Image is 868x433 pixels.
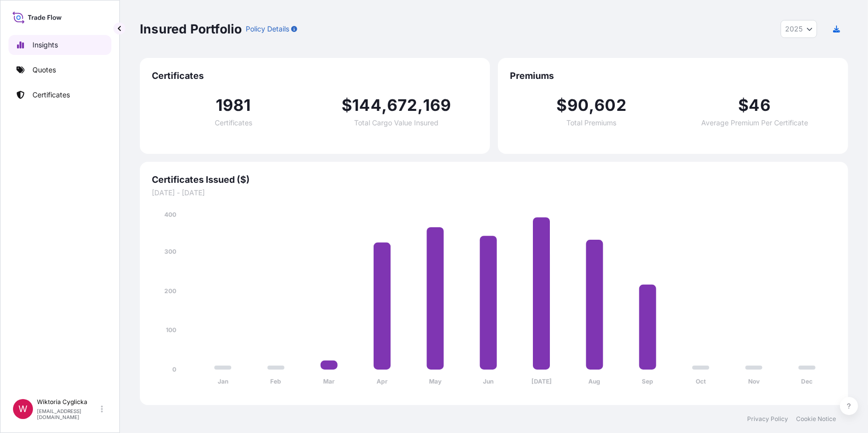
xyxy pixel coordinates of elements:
[8,60,111,80] a: Quotes
[387,97,418,113] span: 672
[164,287,176,295] tspan: 200
[8,35,111,55] a: Insights
[747,415,788,423] a: Privacy Policy
[323,378,335,386] tspan: Mar
[352,97,382,113] span: 144
[701,119,808,126] span: Average Premium Per Certificate
[172,366,176,373] tspan: 0
[483,378,493,386] tspan: Jun
[215,119,252,126] span: Certificates
[557,97,567,113] span: $
[342,97,352,113] span: $
[164,211,176,218] tspan: 400
[738,97,749,113] span: $
[796,415,836,423] a: Cookie Notice
[18,404,27,414] span: W
[566,119,616,126] span: Total Premiums
[696,378,706,386] tspan: Oct
[567,97,589,113] span: 90
[382,97,387,113] span: ,
[32,40,58,50] p: Insights
[748,378,760,386] tspan: Nov
[594,97,626,113] span: 602
[589,378,601,386] tspan: Aug
[271,378,282,386] tspan: Feb
[152,188,836,198] span: [DATE] - [DATE]
[152,70,478,82] span: Certificates
[166,327,176,334] tspan: 100
[531,378,552,386] tspan: [DATE]
[749,97,771,113] span: 46
[429,378,442,386] tspan: May
[140,21,242,37] p: Insured Portfolio
[218,378,228,386] tspan: Jan
[377,378,388,386] tspan: Apr
[510,70,836,82] span: Premiums
[37,408,99,420] p: [EMAIL_ADDRESS][DOMAIN_NAME]
[418,97,423,113] span: ,
[423,97,451,113] span: 169
[32,65,56,75] p: Quotes
[781,20,817,38] button: Year Selector
[354,119,438,126] span: Total Cargo Value Insured
[801,378,813,386] tspan: Dec
[152,174,836,186] span: Certificates Issued ($)
[164,248,176,255] tspan: 300
[642,378,653,386] tspan: Sep
[32,90,70,100] p: Certificates
[216,97,251,113] span: 1981
[785,24,803,34] span: 2025
[8,85,111,105] a: Certificates
[589,97,594,113] span: ,
[246,24,289,34] p: Policy Details
[37,398,99,406] p: Wiktoria Cyglicka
